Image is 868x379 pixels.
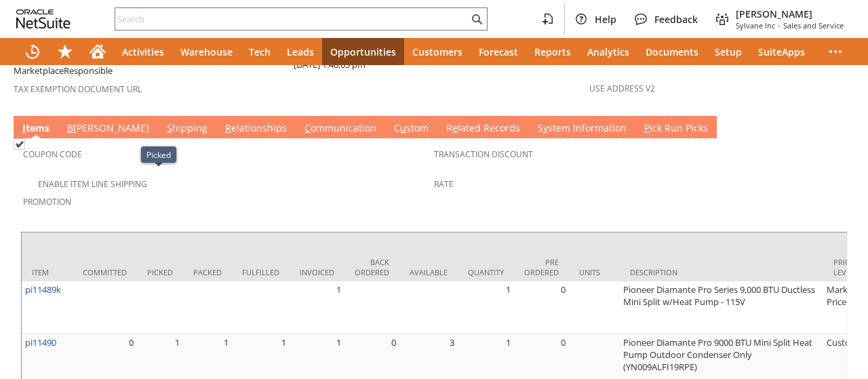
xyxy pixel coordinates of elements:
a: Promotion [23,196,71,207]
a: Tax Exemption Document URL [14,83,142,95]
span: Setup [715,45,742,58]
a: Opportunities [322,38,404,65]
td: 1 [458,281,514,334]
a: Use Address V2 [589,83,655,94]
div: Quantity [468,267,504,277]
a: Custom [391,121,432,136]
svg: Home [90,43,106,60]
div: Fulfilled [242,267,279,277]
div: Committed [83,267,127,277]
span: C [304,121,311,134]
a: pi11490 [25,336,56,348]
span: I [22,121,26,134]
span: Leads [287,45,314,58]
div: Shortcuts [49,38,81,65]
a: Related Records [443,121,524,136]
span: Forecast [479,45,518,58]
a: Relationships [222,121,290,136]
div: Invoiced [300,267,334,277]
div: Picked [146,149,171,160]
div: Available [410,267,448,277]
a: Reports [526,38,579,65]
span: Sales and Service [783,20,844,31]
a: System Information [534,121,630,136]
img: Checked [14,138,25,150]
span: Warehouse [180,45,233,58]
span: B [67,121,73,134]
a: Home [81,38,114,65]
span: u [400,121,406,134]
a: Activities [114,38,172,65]
a: Communication [301,121,380,136]
svg: Shortcuts [57,43,73,60]
td: 0 [514,281,569,334]
a: Shipping [163,121,211,136]
a: Documents [637,38,707,65]
a: B[PERSON_NAME] [64,121,153,136]
td: 1 [290,281,344,334]
input: Search [115,11,469,27]
a: Warehouse [172,38,241,65]
a: Pick Run Picks [641,121,711,136]
div: Pre Ordered [524,257,559,277]
div: Picked [147,267,173,277]
span: Analytics [587,45,629,58]
span: y [543,121,548,134]
span: [DATE] 1:48:05 pm [294,58,366,71]
a: Rate [434,178,454,190]
td: Pioneer Diamante Pro Series 9,000 BTU Ductless Mini Split w/Heat Pump - 115V [620,281,823,334]
span: Feedback [654,13,698,26]
span: Opportunities [330,45,396,58]
span: S [167,121,172,134]
svg: logo [16,9,71,28]
a: Customers [404,38,471,65]
a: Coupon Code [23,148,82,160]
a: Leads [279,38,322,65]
div: Back Ordered [355,257,389,277]
span: Reports [534,45,571,58]
div: Item [32,267,62,277]
svg: Recent Records [24,43,41,60]
span: R [225,121,231,134]
span: Documents [646,45,698,58]
span: P [644,121,650,134]
span: e [452,121,458,134]
span: Sylvane Inc [736,20,775,31]
a: Items [19,121,53,136]
span: - [778,20,781,31]
span: Tech [249,45,271,58]
a: Analytics [579,38,637,65]
span: [PERSON_NAME] [736,7,844,20]
a: Enable Item Line Shipping [38,178,147,190]
span: MarketplaceResponsible [14,64,113,77]
div: More menus [819,38,852,65]
span: Help [595,13,616,26]
div: Units [579,267,610,277]
a: Setup [707,38,750,65]
a: Recent Records [16,38,49,65]
a: Forecast [471,38,526,65]
div: Description [630,267,813,277]
span: Activities [122,45,164,58]
a: Unrolled view on [830,119,846,135]
span: Customers [412,45,462,58]
span: SuiteApps [758,45,805,58]
a: Transaction Discount [434,148,533,160]
a: pi11489k [25,283,61,296]
a: Tech [241,38,279,65]
svg: Search [469,11,485,27]
a: SuiteApps [750,38,813,65]
div: Packed [193,267,222,277]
